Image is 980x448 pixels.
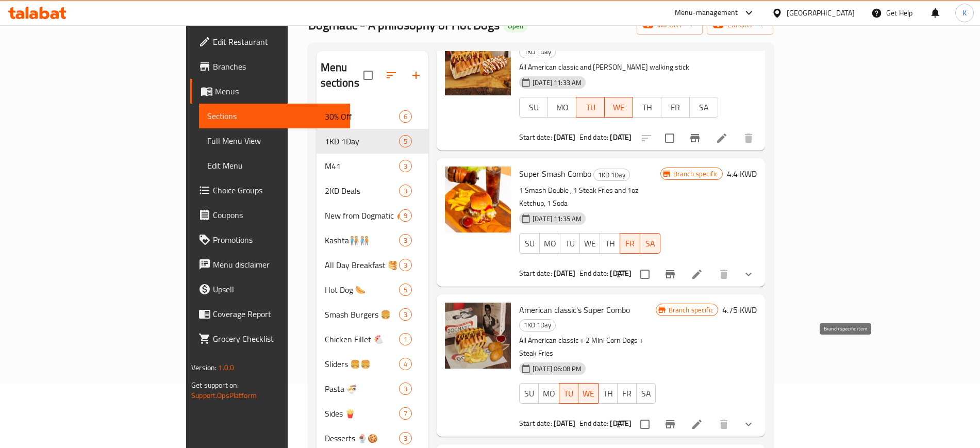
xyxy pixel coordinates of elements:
[659,127,680,149] span: Select to update
[579,267,608,280] span: End date:
[715,19,765,31] span: export
[317,129,429,154] div: 1KD 1Day5
[317,401,429,426] div: Sides 🍟7
[325,259,399,271] span: All Day Breakfast 🥞
[325,358,399,370] div: Sliders 🍔🍔
[325,234,399,246] span: Kashta🧑🏼‍🤝‍🧑🏼🧑🏼‍🤝‍🧑🏼
[400,359,411,369] span: 4
[399,284,412,296] div: items
[199,128,350,153] a: Full Menu View
[317,154,429,178] div: M413
[325,383,399,395] span: Pasta 🍜
[207,159,341,172] span: Edit Menu
[325,185,399,197] span: 2KD Deals
[559,383,578,404] button: TU
[325,284,399,296] div: Hot Dog 🌭
[691,418,703,430] a: Edit menu item
[524,100,544,115] span: SU
[547,97,576,118] button: MO
[669,169,722,179] span: Branch specific
[593,169,630,181] div: 1KD 1Day
[190,79,350,104] a: Menus
[519,383,539,404] button: SU
[400,434,411,443] span: 3
[519,417,552,430] span: Start date:
[603,386,613,401] span: TH
[400,112,411,122] span: 6
[199,153,350,178] a: Edit Menu
[325,110,399,123] div: 30% Off
[399,407,412,420] div: items
[691,268,703,280] a: Edit menu item
[576,97,605,118] button: TU
[519,267,552,280] span: Start date:
[400,236,411,245] span: 3
[399,160,412,172] div: items
[190,252,350,277] a: Menu disclaimer
[609,412,634,437] button: sort-choices
[598,383,618,404] button: TH
[736,262,761,287] button: show more
[207,135,341,147] span: Full Menu View
[317,352,429,376] div: Sliders 🍔🍔4
[609,262,634,287] button: sort-choices
[190,227,350,252] a: Promotions
[325,308,399,321] span: Smash Burgers 🍔
[636,383,656,404] button: SA
[325,432,399,444] span: Desserts 🍨🍪
[722,303,757,317] h6: 4.75 KWD
[605,97,633,118] button: WE
[213,333,341,345] span: Grocery Checklist
[641,386,652,401] span: SA
[191,378,239,392] span: Get support on:
[658,262,683,287] button: Branch-specific-item
[213,184,341,196] span: Choice Groups
[962,7,967,19] span: K
[325,209,399,222] div: New from Dogmatic 🔥🔥
[190,302,350,326] a: Coverage Report
[213,258,341,271] span: Menu disclaimer
[620,233,640,254] button: FR
[504,22,527,30] span: Open
[579,233,600,254] button: WE
[400,384,411,394] span: 3
[727,167,757,181] h6: 4.4 KWD
[524,386,535,401] span: SU
[399,185,412,197] div: items
[580,100,601,115] span: TU
[213,36,341,48] span: Edit Restaurant
[742,268,755,280] svg: Show Choices
[736,412,761,437] button: show more
[317,376,429,401] div: Pasta 🍜3
[665,305,718,315] span: Branch specific
[658,412,683,437] button: Branch-specific-item
[544,236,556,251] span: MO
[579,130,608,144] span: End date:
[645,19,694,31] span: import
[563,386,574,401] span: TU
[317,277,429,302] div: Hot Dog 🌭5
[317,203,429,228] div: New from Dogmatic 🔥🔥9
[524,236,536,251] span: SU
[528,364,586,374] span: [DATE] 06:08 PM
[609,100,629,115] span: WE
[317,228,429,253] div: Kashta🧑🏼‍🤝‍🧑🏼🧑🏼‍🤝‍🧑🏼3
[191,361,217,374] span: Version:
[519,130,552,144] span: Start date:
[325,160,399,172] div: M41
[213,308,341,320] span: Coverage Report
[711,412,736,437] button: delete
[213,60,341,73] span: Branches
[400,137,411,146] span: 5
[519,61,718,74] p: All American classic and [PERSON_NAME] walking stick
[683,126,707,151] button: Branch-specific-item
[445,29,511,95] img: All-American Classic + Churchill's Walking Stick
[633,97,661,118] button: TH
[379,63,404,88] span: Sort sections
[584,236,596,251] span: WE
